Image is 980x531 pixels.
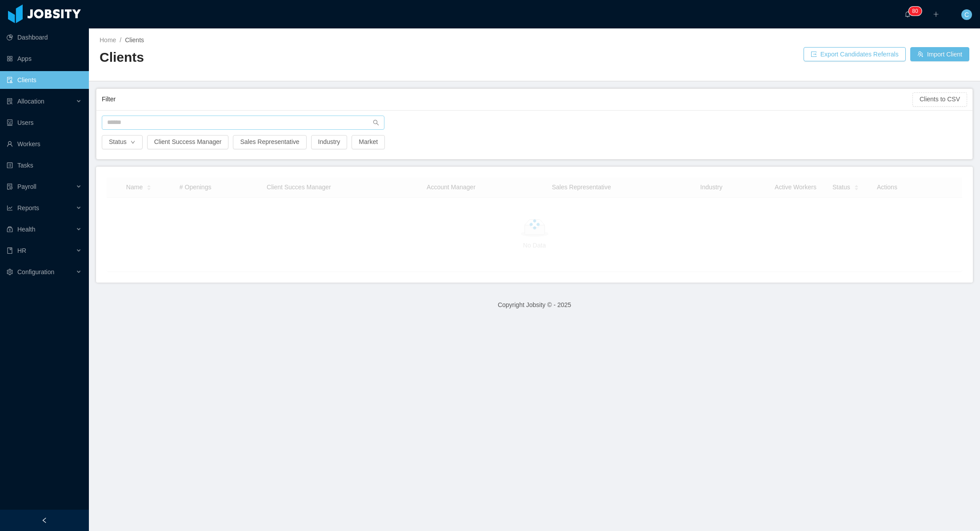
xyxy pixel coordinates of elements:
h2: Clients [100,48,535,67]
button: Client Success Manager [147,135,229,149]
i: icon: line-chart [7,205,13,211]
footer: Copyright Jobsity © - 2025 [89,290,980,320]
a: icon: robotUsers [7,114,82,132]
span: Payroll [17,183,36,190]
button: Sales Representative [233,135,306,149]
button: Clients to CSV [912,92,967,107]
i: icon: solution [7,98,13,104]
a: icon: userWorkers [7,135,82,153]
a: Home [100,36,116,44]
button: icon: exportExport Candidates Referrals [804,47,906,61]
sup: 80 [908,7,921,16]
span: Health [17,226,35,233]
span: / [120,36,121,44]
a: icon: auditClients [7,71,82,89]
a: icon: pie-chartDashboard [7,28,82,46]
button: Market [352,135,385,149]
span: C [964,9,969,20]
i: icon: file-protect [7,184,13,190]
p: 8 [912,7,915,16]
i: icon: medicine-box [7,226,13,232]
i: icon: book [7,248,13,254]
i: icon: search [373,120,379,126]
a: icon: profileTasks [7,156,82,174]
span: Configuration [17,268,54,275]
p: 0 [915,7,918,16]
a: icon: appstoreApps [7,50,82,68]
button: Industry [311,135,348,149]
i: icon: setting [7,269,13,275]
span: Reports [17,204,39,212]
span: HR [17,247,26,254]
button: icon: usergroup-addImport Client [910,47,969,61]
div: Filter [102,91,912,108]
span: Allocation [17,98,44,105]
i: icon: plus [933,11,939,17]
i: icon: bell [904,11,911,17]
button: Statusicon: down [102,135,143,149]
span: Clients [125,36,144,44]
